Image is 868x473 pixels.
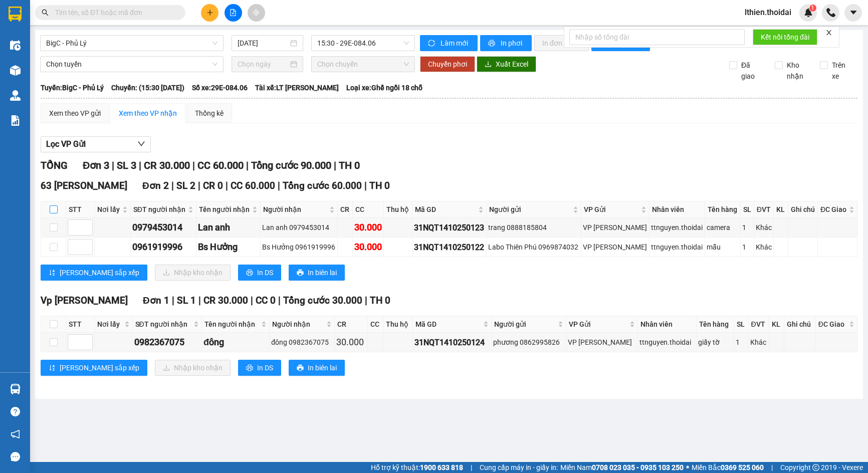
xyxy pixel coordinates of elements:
[783,60,813,82] span: Kho nhận
[11,452,20,461] span: message
[177,295,196,306] span: SL 1
[414,241,485,254] div: 31NQT1410250122
[721,463,764,471] strong: 0369 525 060
[581,238,649,257] td: VP Nguyễn Quốc Trị
[171,180,174,191] span: |
[192,82,248,93] span: Số xe: 29E-084.06
[97,319,122,330] span: Nơi lấy
[271,337,333,348] div: đông 0982367075
[42,9,49,16] span: search
[317,36,409,51] span: 15:30 - 29E-084.06
[297,269,304,277] span: printer
[251,159,331,171] span: Tổng cước 90.000
[256,295,276,306] span: CC 0
[139,159,141,171] span: |
[41,136,151,152] button: Lọc VP Gửi
[66,201,95,218] th: STT
[278,180,280,191] span: |
[488,222,579,233] div: trang 0888185804
[251,295,253,306] span: |
[383,316,413,333] th: Thu hộ
[761,32,809,43] span: Kết nối tổng đài
[49,108,101,119] div: Xem theo VP gửi
[203,335,268,349] div: đông
[198,295,201,306] span: |
[415,319,481,330] span: Mã GD
[420,463,463,471] strong: 1900 633 818
[339,159,360,171] span: TH 0
[480,35,532,51] button: printerIn phơi
[534,35,589,51] button: In đơn chọn
[825,29,832,36] span: close
[583,222,647,233] div: VP [PERSON_NAME]
[131,218,196,238] td: 0979453014
[263,204,327,215] span: Người nhận
[246,159,249,171] span: |
[198,220,259,234] div: Lan anh
[46,57,218,72] span: Chọn tuyến
[415,204,476,215] span: Mã GD
[133,204,186,215] span: SĐT người nhận
[812,464,819,471] span: copyright
[197,159,244,171] span: CC 60.000
[238,360,281,376] button: printerIn DS
[651,242,703,253] div: ttnguyen.thoidai
[9,7,22,22] img: logo-vxr
[10,90,21,101] img: warehouse-icon
[10,65,21,76] img: warehouse-icon
[131,238,196,257] td: 0961919996
[742,242,752,253] div: 1
[353,201,384,218] th: CC
[477,56,536,72] button: downloadXuất Excel
[111,82,184,93] span: Chuyến: (15:30 [DATE])
[49,364,56,372] span: sort-ascending
[11,407,20,416] span: question-circle
[734,316,749,333] th: SL
[230,9,237,16] span: file-add
[308,267,337,278] span: In biên lai
[488,40,497,48] span: printer
[771,462,773,473] span: |
[262,242,336,253] div: Bs Hưởng 0961919996
[41,295,128,306] span: Vp [PERSON_NAME]
[581,218,649,238] td: VP Nguyễn Quốc Trị
[788,201,818,218] th: Ghi chú
[206,9,213,16] span: plus
[736,337,747,348] div: 1
[10,115,21,126] img: solution-icon
[198,240,259,254] div: Bs Hưởng
[756,222,772,233] div: Khác
[226,180,228,191] span: |
[809,5,816,12] sup: 1
[412,218,487,238] td: 31NQT1410250123
[336,335,366,349] div: 30.000
[11,429,20,439] span: notification
[414,221,485,234] div: 31NQT1410250123
[651,222,703,233] div: ttnguyen.thoidai
[686,465,689,469] span: ⚪️
[317,57,409,72] span: Chọn chuyến
[198,180,200,191] span: |
[135,319,191,330] span: SĐT người nhận
[41,360,147,376] button: sort-ascending[PERSON_NAME] sắp xếp
[649,201,705,218] th: Nhân viên
[354,220,382,234] div: 30.000
[225,4,242,22] button: file-add
[196,218,261,238] td: Lan anh
[560,462,684,473] span: Miền Nam
[60,362,139,373] span: [PERSON_NAME] sắp xếp
[278,295,281,306] span: |
[132,240,194,254] div: 0961919996
[41,180,127,191] span: 63 [PERSON_NAME]
[804,8,813,17] img: icon-new-feature
[707,222,739,233] div: camera
[10,384,21,394] img: warehouse-icon
[199,204,250,215] span: Tên người nhận
[365,295,367,306] span: |
[144,159,190,171] span: CR 30.000
[820,204,847,215] span: ĐC Giao
[257,362,273,373] span: In DS
[471,462,472,473] span: |
[133,333,202,352] td: 0982367075
[501,38,524,49] span: In phơi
